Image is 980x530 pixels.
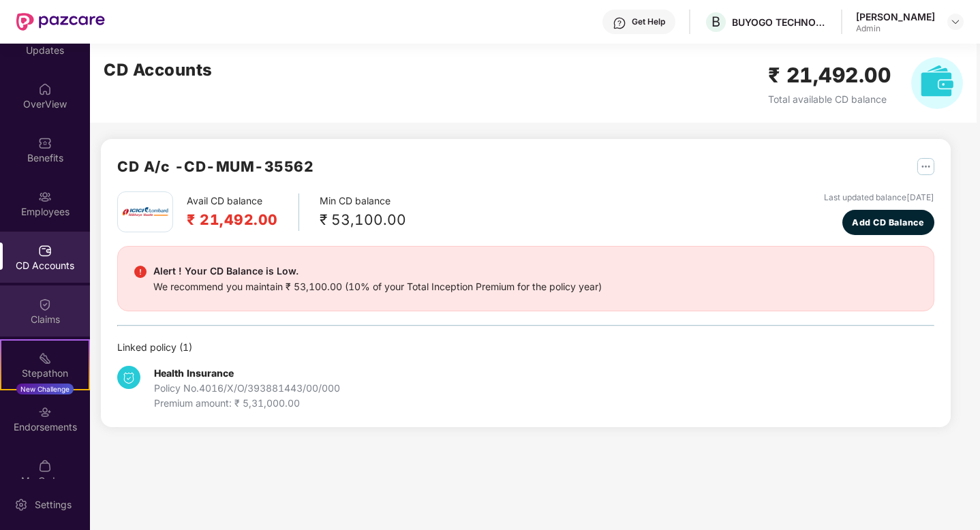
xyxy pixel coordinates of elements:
img: svg+xml;base64,PHN2ZyB4bWxucz0iaHR0cDovL3d3dy53My5vcmcvMjAwMC9zdmciIHdpZHRoPSIyMSIgaGVpZ2h0PSIyMC... [38,352,52,365]
button: Add CD Balance [842,210,934,236]
img: svg+xml;base64,PHN2ZyBpZD0iRHJvcGRvd24tMzJ4MzIiIHhtbG5zPSJodHRwOi8vd3d3LnczLm9yZy8yMDAwL3N2ZyIgd2... [950,16,961,27]
h2: ₹ 21,492.00 [768,59,891,91]
div: Settings [31,498,76,512]
img: svg+xml;base64,PHN2ZyBpZD0iRGFuZ2VyX2FsZXJ0IiBkYXRhLW5hbWU9IkRhbmdlciBhbGVydCIgeG1sbnM9Imh0dHA6Ly... [134,266,147,278]
div: We recommend you maintain ₹ 53,100.00 (10% of your Total Inception Premium for the policy year) [153,279,602,294]
div: Alert ! Your CD Balance is Low. [153,263,602,279]
div: Avail CD balance [187,193,299,231]
div: Get Help [632,16,665,27]
img: svg+xml;base64,PHN2ZyBpZD0iQ0RfQWNjb3VudHMiIGRhdGEtbmFtZT0iQ0QgQWNjb3VudHMiIHhtbG5zPSJodHRwOi8vd3... [38,244,52,258]
div: New Challenge [16,384,74,394]
img: svg+xml;base64,PHN2ZyBpZD0iQmVuZWZpdHMiIHhtbG5zPSJodHRwOi8vd3d3LnczLm9yZy8yMDAwL3N2ZyIgd2lkdGg9Ij... [38,136,52,150]
h2: ₹ 21,492.00 [187,208,278,231]
img: icici.png [119,203,171,221]
img: svg+xml;base64,PHN2ZyBpZD0iRW5kb3JzZW1lbnRzIiB4bWxucz0iaHR0cDovL3d3dy53My5vcmcvMjAwMC9zdmciIHdpZH... [38,405,52,419]
div: [PERSON_NAME] [856,10,935,23]
img: svg+xml;base64,PHN2ZyB4bWxucz0iaHR0cDovL3d3dy53My5vcmcvMjAwMC9zdmciIHdpZHRoPSIyNSIgaGVpZ2h0PSIyNS... [917,158,934,175]
div: Last updated balance [DATE] [824,191,934,204]
span: B [711,14,720,30]
img: svg+xml;base64,PHN2ZyBpZD0iU2V0dGluZy0yMHgyMCIgeG1sbnM9Imh0dHA6Ly93d3cudzMub3JnLzIwMDAvc3ZnIiB3aW... [14,498,28,512]
img: svg+xml;base64,PHN2ZyBpZD0iQ2xhaW0iIHhtbG5zPSJodHRwOi8vd3d3LnczLm9yZy8yMDAwL3N2ZyIgd2lkdGg9IjIwIi... [38,298,52,311]
img: svg+xml;base64,PHN2ZyB4bWxucz0iaHR0cDovL3d3dy53My5vcmcvMjAwMC9zdmciIHhtbG5zOnhsaW5rPSJodHRwOi8vd3... [911,57,963,109]
img: New Pazcare Logo [16,13,105,31]
div: Linked policy ( 1 ) [117,340,934,355]
img: svg+xml;base64,PHN2ZyBpZD0iSG9tZSIgeG1sbnM9Imh0dHA6Ly93d3cudzMub3JnLzIwMDAvc3ZnIiB3aWR0aD0iMjAiIG... [38,82,52,96]
img: svg+xml;base64,PHN2ZyB4bWxucz0iaHR0cDovL3d3dy53My5vcmcvMjAwMC9zdmciIHdpZHRoPSIzNCIgaGVpZ2h0PSIzNC... [117,366,140,389]
div: Premium amount: ₹ 5,31,000.00 [154,396,340,411]
img: svg+xml;base64,PHN2ZyBpZD0iRW1wbG95ZWVzIiB4bWxucz0iaHR0cDovL3d3dy53My5vcmcvMjAwMC9zdmciIHdpZHRoPS... [38,190,52,204]
h2: CD Accounts [104,57,213,83]
img: svg+xml;base64,PHN2ZyBpZD0iTXlfT3JkZXJzIiBkYXRhLW5hbWU9Ik15IE9yZGVycyIgeG1sbnM9Imh0dHA6Ly93d3cudz... [38,459,52,473]
div: Policy No. 4016/X/O/393881443/00/000 [154,381,340,396]
div: Min CD balance [320,193,406,231]
img: svg+xml;base64,PHN2ZyBpZD0iSGVscC0zMngzMiIgeG1sbnM9Imh0dHA6Ly93d3cudzMub3JnLzIwMDAvc3ZnIiB3aWR0aD... [613,16,626,30]
span: Add CD Balance [852,216,924,230]
div: Admin [856,23,935,34]
div: Stepathon [1,367,89,380]
span: Total available CD balance [768,93,887,105]
div: BUYOGO TECHNOLOGIES INDIA PRIVATE LIMITED [732,16,827,29]
b: Health Insurance [154,367,234,379]
h2: CD A/c - CD-MUM-35562 [117,155,313,178]
div: ₹ 53,100.00 [320,208,406,231]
